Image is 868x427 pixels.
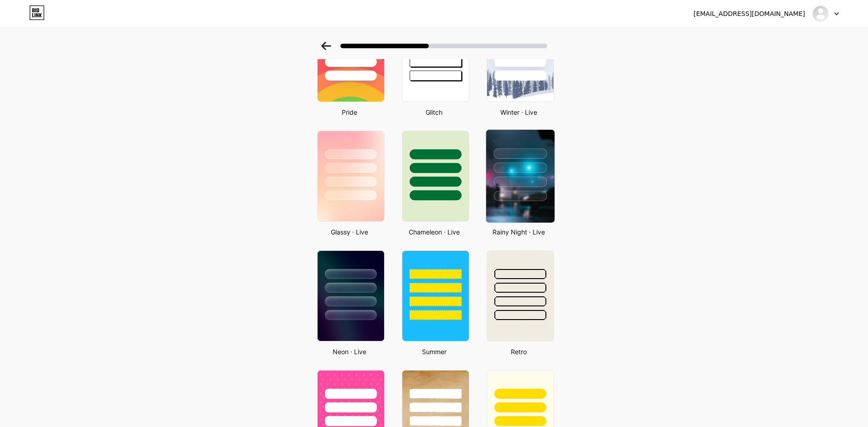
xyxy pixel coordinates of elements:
div: Neon · Live [314,347,385,356]
div: Rainy Night · Live [484,227,554,237]
img: rainy_night.jpg [486,130,554,223]
div: Retro [484,347,554,356]
div: [EMAIL_ADDRESS][DOMAIN_NAME] [693,9,805,19]
div: Summer [399,347,469,356]
img: jp168 [812,5,829,22]
div: Winter · Live [484,107,554,117]
div: Glassy · Live [314,227,385,237]
div: Glitch [399,107,469,117]
div: Pride [314,107,385,117]
div: Chameleon · Live [399,227,469,237]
